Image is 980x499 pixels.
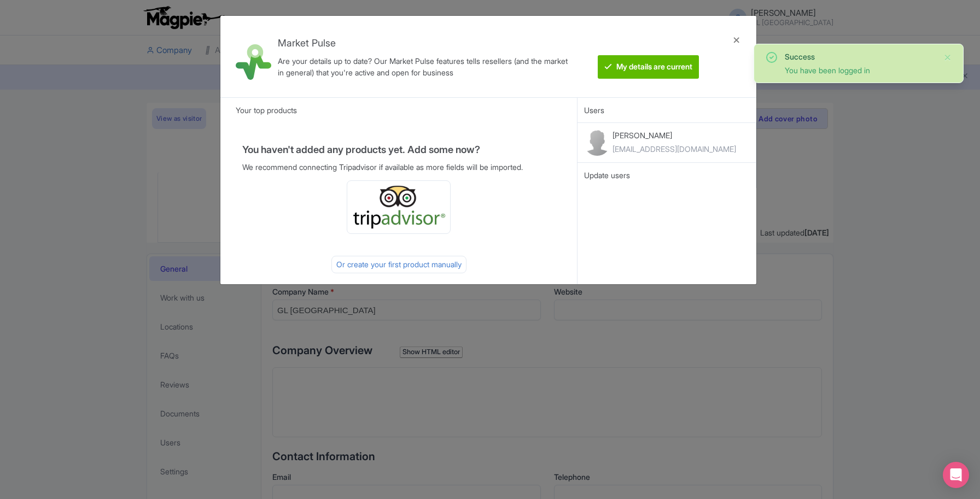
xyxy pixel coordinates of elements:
p: We recommend connecting Tripadvisor if available as more fields will be imported. [242,161,556,173]
div: Users [577,97,756,122]
div: [EMAIL_ADDRESS][DOMAIN_NAME] [612,143,736,155]
button: Close [943,51,952,64]
h4: You haven't added any products yet. Add some now? [242,144,556,155]
img: market_pulse-1-0a5220b3d29e4a0de46fb7534bebe030.svg [236,44,271,80]
div: Or create your first product manually [331,256,466,273]
p: [PERSON_NAME] [612,130,736,141]
div: Update users [584,169,749,181]
div: You have been logged in [785,64,935,76]
btn: My details are current [598,55,699,79]
div: Your top products [220,97,577,122]
img: contact-b11cc6e953956a0c50a2f97983291f06.png [584,130,610,156]
h4: Market Pulse [278,38,573,49]
div: Success [785,51,935,62]
div: Are your details up to date? Our Market Pulse features tells resellers (and the market in general... [278,55,573,78]
img: ta_logo-885a1c64328048f2535e39284ba9d771.png [352,185,446,229]
div: Open Intercom Messenger [943,462,969,488]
